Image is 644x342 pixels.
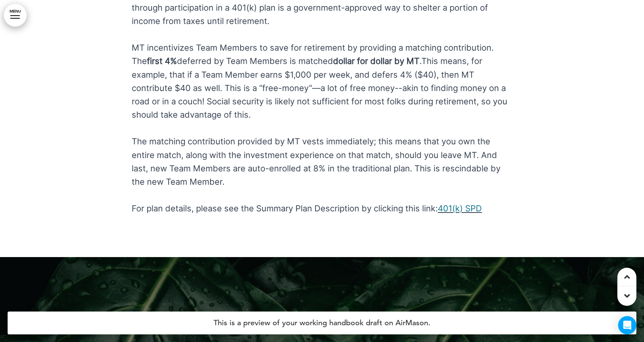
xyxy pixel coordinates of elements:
b: . [419,56,421,66]
p: The matching contribution provided by MT vests immediately this means that you own the entire mat... [132,135,512,189]
b: ; [374,136,376,146]
p: MT incentivizes Team Members to save for retirement by providing a matching contribution. The def... [132,41,512,121]
h4: This is a preview of your working handbook draft on AirMason. [8,312,636,334]
strong: first 4% [147,56,177,66]
a: 401(k) SPD [438,203,482,213]
a: MENU [4,4,27,27]
strong: dollar for dollar by MT [333,56,419,66]
p: For plan details, please see the Summary Plan Description by clicking this link: [132,202,512,215]
div: Open Intercom Messenger [618,316,636,334]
